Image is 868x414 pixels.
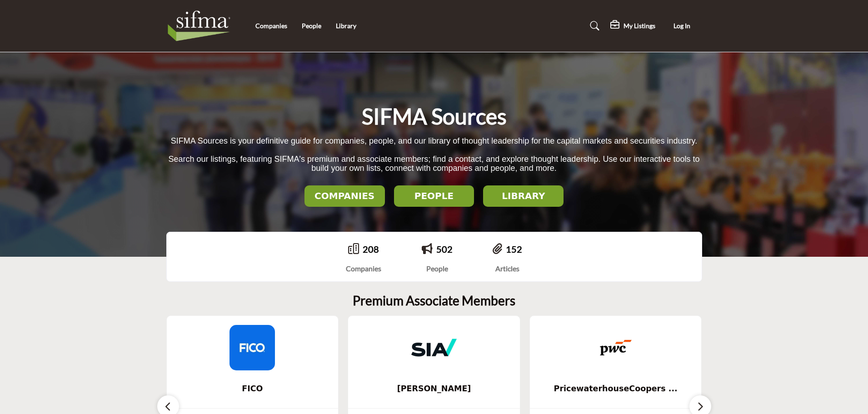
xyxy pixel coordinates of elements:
span: Search our listings, featuring SIFMA's premium and associate members; find a contact, and explore... [168,155,699,173]
span: SIFMA Sources is your definitive guide for companies, people, and our library of thought leadersh... [171,136,697,145]
a: 208 [363,244,379,254]
button: COMPANIES [304,185,385,207]
h2: COMPANIES [307,190,382,201]
button: LIBRARY [483,185,564,207]
a: [PERSON_NAME] [348,377,520,401]
img: Site Logo [166,8,237,44]
span: [PERSON_NAME] [362,383,506,394]
span: PricewaterhouseCoopers ... [544,383,688,394]
b: Sia [362,377,506,401]
span: Log In [673,22,690,30]
h1: SIFMA Sources [362,102,507,130]
a: Library [336,22,356,30]
h2: LIBRARY [486,190,561,201]
h2: PEOPLE [397,190,472,201]
img: Sia [411,325,457,370]
button: Log In [662,18,702,35]
a: 502 [436,244,453,254]
a: FICO [167,377,339,401]
a: 152 [506,244,522,254]
div: Articles [493,263,522,274]
div: Companies [346,263,381,274]
a: People [302,22,321,30]
div: My Listings [610,20,655,31]
span: FICO [180,383,325,394]
div: People [422,263,453,274]
b: FICO [180,377,325,401]
b: PricewaterhouseCoopers LLP [544,377,688,401]
a: Companies [255,22,287,30]
a: PricewaterhouseCoopers ... [530,377,702,401]
a: Search [581,19,605,33]
img: FICO [229,325,275,370]
button: PEOPLE [394,185,474,207]
img: PricewaterhouseCoopers LLP [593,325,639,370]
h5: My Listings [624,22,655,30]
h2: Premium Associate Members [353,293,515,309]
